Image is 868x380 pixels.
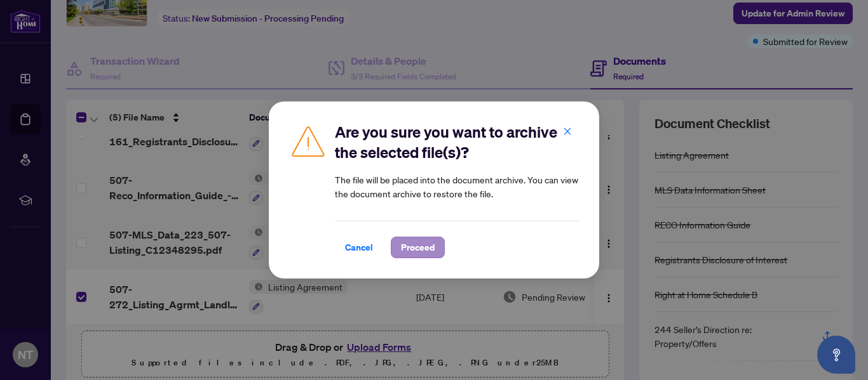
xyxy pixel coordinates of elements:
[817,336,855,374] button: Open asap
[335,237,383,258] button: Cancel
[401,237,435,258] span: Proceed
[289,122,327,160] img: Caution Icon
[335,173,579,200] article: The file will be placed into the document archive. You can view the document archive to restore t...
[345,237,373,258] span: Cancel
[391,237,445,258] button: Proceed
[335,122,579,162] h2: Are you sure you want to archive the selected file(s)?
[563,127,572,136] span: close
